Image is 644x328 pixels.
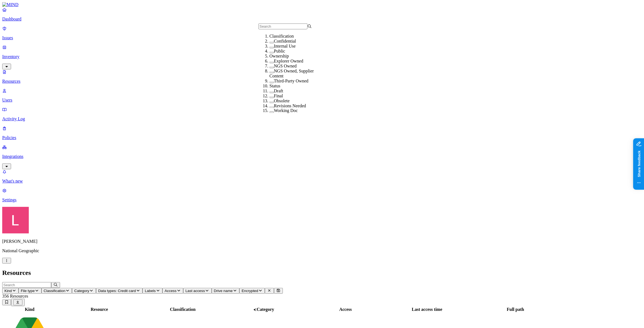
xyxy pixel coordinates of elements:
[388,307,466,312] div: Last access time
[2,294,28,298] span: 356 Resources
[274,59,303,63] label: Explorer Owned
[2,2,642,7] a: MIND
[2,169,642,184] a: What's new
[2,54,642,59] p: Inventory
[165,289,177,293] span: Access
[2,207,29,233] img: Landen Brown
[2,154,642,159] p: Integrations
[98,289,136,293] span: Data types: Credit card
[21,289,35,293] span: File type
[2,282,51,288] input: Search
[2,2,19,7] img: MIND
[2,116,642,121] p: Activity Log
[274,103,306,108] label: Revisions Needed
[4,289,12,293] span: Kind
[74,289,89,293] span: Category
[258,24,307,29] input: Search
[467,307,563,312] div: Full path
[274,98,290,103] label: Obsolete
[2,79,642,84] p: Resources
[2,197,642,202] p: Settings
[270,54,323,59] div: Ownership
[2,98,642,103] p: Users
[214,289,233,293] span: Drive name
[2,269,642,277] h2: Resources
[2,45,642,69] a: Inventory
[2,17,642,22] p: Dashboard
[185,289,205,293] span: Last access
[2,69,642,84] a: Resources
[145,289,156,293] span: Labels
[274,49,285,53] label: Public
[2,248,642,253] p: National Geographic
[274,108,298,113] label: Working Doc
[274,64,297,68] label: NGS Owned
[2,7,642,22] a: Dashboard
[3,307,56,312] div: Kind
[2,35,642,40] p: Issues
[2,88,642,103] a: Users
[270,34,323,39] div: Classification
[274,88,283,93] label: Draft
[270,84,323,88] div: Status
[2,126,642,140] a: Policies
[2,107,642,121] a: Activity Log
[2,26,642,40] a: Issues
[304,307,387,312] div: Access
[270,69,314,78] label: NGS Owned, Supplier Content
[274,93,283,98] label: Final
[143,307,223,312] div: Classification
[257,307,274,312] span: Category
[242,289,258,293] span: Encrypted
[2,145,642,168] a: Integrations
[2,135,642,140] p: Policies
[44,289,66,293] span: Classification
[2,179,642,184] p: What's new
[274,44,296,48] label: Internal Use
[274,79,309,83] label: Third-Party Owned
[57,307,141,312] div: Resource
[2,239,642,244] p: [PERSON_NAME]
[2,188,642,202] a: Settings
[274,39,296,43] label: Confidential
